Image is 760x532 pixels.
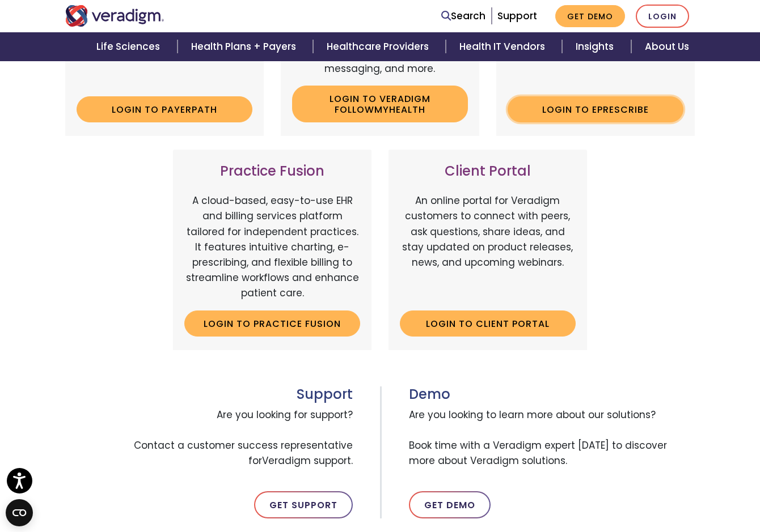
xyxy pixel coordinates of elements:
span: Are you looking for support? Contact a customer success representative for [65,403,353,474]
a: Login to Practice Fusion [184,310,360,337]
a: Get Support [254,491,353,518]
h3: Demo [409,386,695,403]
a: Get Demo [409,491,491,518]
button: Open CMP widget [6,499,33,526]
iframe: Drift Chat Widget [542,450,746,518]
a: Healthcare Providers [313,32,446,61]
a: Login to ePrescribe [508,96,683,122]
a: Login to Client Portal [400,310,576,337]
p: A cloud-based, easy-to-use EHR and billing services platform tailored for independent practices. ... [184,193,360,301]
a: Health IT Vendors [446,32,562,61]
img: Veradigm logo [65,5,164,27]
a: Get Demo [555,5,625,27]
h3: Client Portal [400,163,576,180]
a: About Us [631,32,703,61]
a: Life Sciences [83,32,177,61]
a: Support [497,9,537,23]
a: Insights [562,32,631,61]
p: An online portal for Veradigm customers to connect with peers, ask questions, share ideas, and st... [400,193,576,301]
span: Veradigm support. [262,454,353,467]
a: Login to Veradigm FollowMyHealth [292,86,468,122]
a: Login to Payerpath [77,96,252,122]
h3: Support [65,386,353,403]
a: Login [636,5,689,28]
a: Search [441,8,485,24]
h3: Practice Fusion [184,163,360,180]
a: Health Plans + Payers [178,32,313,61]
span: Are you looking to learn more about our solutions? Book time with a Veradigm expert [DATE] to dis... [409,403,695,474]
